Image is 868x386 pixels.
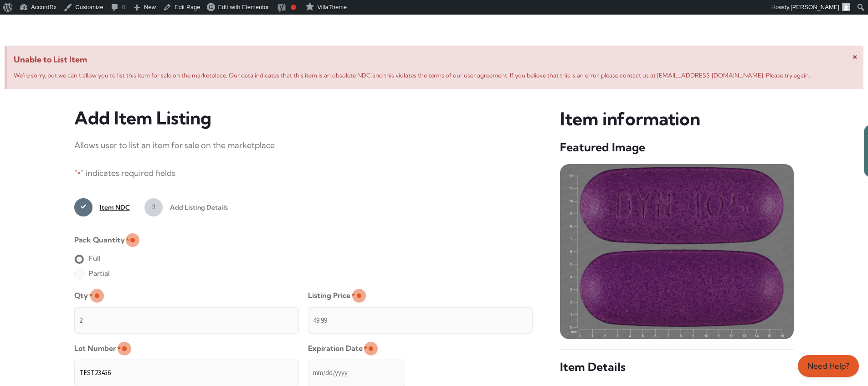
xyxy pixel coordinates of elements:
span: 1 [74,198,92,216]
label: Listing Price [308,288,355,303]
a: 1Item NDC [74,198,130,216]
label: Qty [74,288,92,303]
span: Add Listing Details [163,198,228,216]
legend: Pack Quantity [74,232,129,247]
label: Full [74,251,101,266]
label: Expiration Date [308,341,367,356]
input: mm/dd/yyyy [308,360,405,386]
p: Allows user to list an item for sale on the marketplace [74,138,533,153]
label: Lot Number [74,341,121,356]
label: Partial [74,266,110,281]
span: × [853,50,858,62]
a: Need Help? [798,355,859,377]
h5: Featured Image [560,140,794,155]
span: Unable to List Item [14,52,857,67]
h3: Add Item Listing [74,108,533,129]
span: Item NDC [92,198,130,216]
div: Focus keyphrase not set [291,5,296,10]
p: " " indicates required fields [74,166,533,181]
span: 2 [144,198,163,216]
h3: Item information [560,108,794,131]
span: [PERSON_NAME] [791,4,839,10]
span: Edit with Elementor [218,4,269,10]
span: We’re sorry, but we can’t allow you to list this item for sale on the marketplace. Our data indic... [14,72,810,79]
h5: Item Details [560,360,794,375]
